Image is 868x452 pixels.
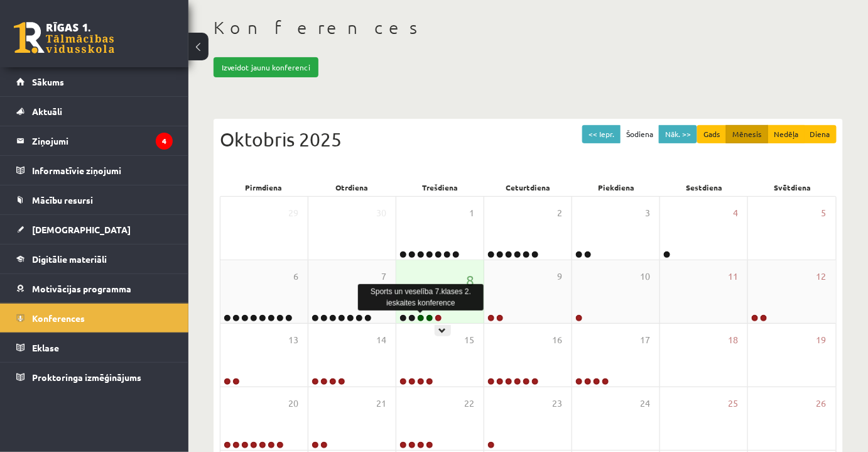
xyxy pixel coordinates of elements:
[816,270,827,284] span: 12
[464,333,474,347] span: 15
[640,333,650,347] span: 17
[16,245,173,273] a: Digitālie materiāli
[32,283,131,294] span: Motivācijas programma
[726,125,768,143] button: Mēnesis
[728,333,738,347] span: 18
[620,125,659,143] button: Šodiena
[16,333,173,362] a: Eklase
[32,312,85,324] span: Konferences
[728,397,738,411] span: 25
[466,270,474,291] span: 8
[645,206,650,220] span: 3
[32,224,131,235] span: [DEMOGRAPHIC_DATA]
[32,194,93,206] span: Mācību resursi
[484,179,572,196] div: Ceturtdiena
[572,179,660,196] div: Piekdiena
[214,57,318,77] a: Izveidot jaunu konferenci
[16,274,173,303] a: Motivācijas programma
[557,270,562,284] span: 9
[582,125,621,143] button: << Iepr.
[32,253,107,265] span: Digitālie materiāli
[16,156,173,185] a: Informatīvie ziņojumi
[32,372,141,383] span: Proktoringa izmēģinājums
[16,67,173,96] a: Sākums
[16,304,173,333] a: Konferences
[376,333,386,347] span: 14
[16,97,173,126] a: Aktuāli
[768,125,805,143] button: Nedēļa
[288,333,298,347] span: 13
[749,179,837,196] div: Svētdiena
[358,284,484,311] div: Sports un veselība 7.klases 2. ieskaites konference
[14,22,114,53] a: Rīgas 1. Tālmācības vidusskola
[660,179,748,196] div: Sestdiena
[156,133,173,150] i: 4
[376,397,386,411] span: 21
[16,185,173,214] a: Mācību resursi
[822,206,827,220] span: 5
[469,206,474,220] span: 1
[640,397,650,411] span: 24
[552,397,562,411] span: 23
[464,397,474,411] span: 22
[640,270,650,284] span: 10
[816,397,827,411] span: 26
[308,179,396,196] div: Otrdiena
[220,125,837,153] div: Oktobris 2025
[376,206,386,220] span: 30
[32,76,64,87] span: Sākums
[32,106,62,117] span: Aktuāli
[697,125,727,143] button: Gads
[32,342,59,353] span: Eklase
[552,333,562,347] span: 16
[728,270,738,284] span: 11
[16,126,173,155] a: Ziņojumi4
[816,333,827,347] span: 19
[381,270,386,284] span: 7
[32,126,173,155] legend: Ziņojumi
[214,17,843,38] h1: Konferences
[288,397,298,411] span: 20
[396,179,484,196] div: Trešdiena
[288,206,298,220] span: 29
[733,206,738,220] span: 4
[32,156,173,185] legend: Informatīvie ziņojumi
[220,179,308,196] div: Pirmdiena
[16,363,173,392] a: Proktoringa izmēģinājums
[804,125,837,143] button: Diena
[659,125,697,143] button: Nāk. >>
[557,206,562,220] span: 2
[293,270,298,284] span: 6
[16,215,173,244] a: [DEMOGRAPHIC_DATA]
